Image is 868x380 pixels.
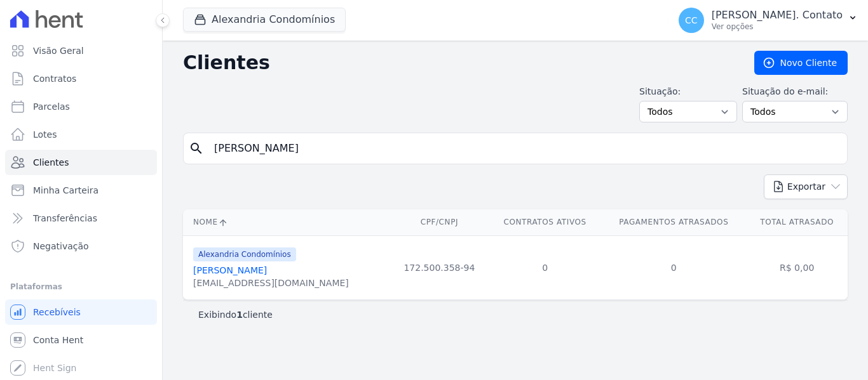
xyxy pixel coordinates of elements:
[5,122,157,147] a: Lotes
[5,150,157,175] a: Clientes
[193,277,349,289] div: [EMAIL_ADDRESS][DOMAIN_NAME]
[489,235,601,299] td: 0
[5,327,157,353] a: Conta Hent
[390,235,489,299] td: 172.500.358-94
[207,136,842,161] input: Buscar por nome, CPF ou e-mail
[639,85,737,98] label: Situação:
[10,279,152,294] div: Plataformas
[5,206,157,231] a: Transferências
[33,184,98,197] span: Minha Carteira
[33,212,97,225] span: Transferências
[5,66,157,91] a: Contratos
[193,247,296,261] span: Alexandria Condomínios
[33,334,83,346] span: Conta Hent
[5,178,157,203] a: Minha Carteira
[390,209,489,235] th: CPF/CNPJ
[754,51,848,75] a: Novo Cliente
[764,174,848,199] button: Exportar
[5,38,157,63] a: Visão Geral
[489,209,601,235] th: Contratos Ativos
[183,51,734,74] h2: Clientes
[712,22,843,32] p: Ver opções
[746,209,848,235] th: Total Atrasado
[668,3,868,38] button: CC [PERSON_NAME]. Contato Ver opções
[685,16,698,25] span: CC
[5,299,157,325] a: Recebíveis
[193,265,267,275] a: [PERSON_NAME]
[189,141,204,156] i: search
[33,44,84,57] span: Visão Geral
[183,209,390,235] th: Nome
[5,233,157,259] a: Negativação
[236,310,243,320] b: 1
[742,85,848,98] label: Situação do e-mail:
[33,156,69,169] span: Clientes
[198,308,273,321] p: Exibindo cliente
[33,72,76,85] span: Contratos
[33,306,81,318] span: Recebíveis
[33,100,70,113] span: Parcelas
[33,128,57,141] span: Lotes
[712,9,843,22] p: [PERSON_NAME]. Contato
[746,235,848,299] td: R$ 0,00
[33,240,89,252] span: Negativação
[183,8,346,32] button: Alexandria Condomínios
[5,94,157,119] a: Parcelas
[601,235,746,299] td: 0
[601,209,746,235] th: Pagamentos Atrasados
